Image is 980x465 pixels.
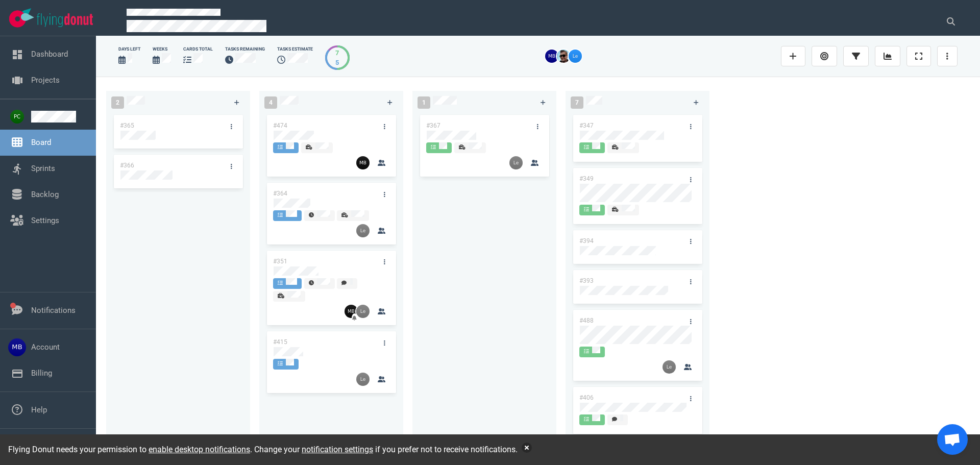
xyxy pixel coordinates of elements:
img: 26 [545,50,558,63]
a: Sprints [31,164,55,173]
div: Weeks [153,46,171,53]
span: 7 [571,96,583,109]
img: 26 [569,50,582,63]
div: Tasks Estimate [277,46,313,53]
div: days left [118,46,140,53]
span: 1 [418,96,430,109]
a: Billing [31,369,52,378]
img: 26 [356,224,370,237]
a: #406 [579,394,594,401]
div: cards total [183,46,213,53]
span: . Change your if you prefer not to receive notifications. [250,445,518,454]
img: 26 [509,156,523,169]
a: #365 [120,122,134,129]
div: 7 [335,48,339,58]
a: #474 [273,122,287,129]
a: notification settings [302,445,373,454]
span: Flying Donut needs your permission to [8,445,250,454]
img: 26 [356,305,370,318]
a: Projects [31,76,60,85]
a: #366 [120,162,134,169]
a: #349 [579,175,594,182]
a: Settings [31,216,59,225]
a: #415 [273,338,287,346]
img: Flying Donut text logo [37,13,93,27]
a: Account [31,342,60,352]
img: 26 [663,360,676,374]
span: 4 [264,96,277,109]
span: 2 [111,96,124,109]
div: 5 [335,58,339,67]
img: 26 [356,373,370,386]
img: 26 [557,50,570,63]
a: Board [31,138,51,147]
a: enable desktop notifications [149,445,250,454]
a: Notifications [31,306,76,315]
a: #367 [426,122,440,129]
a: #393 [579,277,594,284]
a: Help [31,405,47,414]
a: #364 [273,190,287,197]
a: #351 [273,258,287,265]
div: Tasks Remaining [225,46,265,53]
a: Dashboard [31,50,68,59]
a: #394 [579,237,594,244]
a: Backlog [31,190,59,199]
div: Open de chat [937,424,968,455]
a: #347 [579,122,594,129]
img: 26 [345,305,358,318]
img: 26 [356,156,370,169]
a: #488 [579,317,594,324]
